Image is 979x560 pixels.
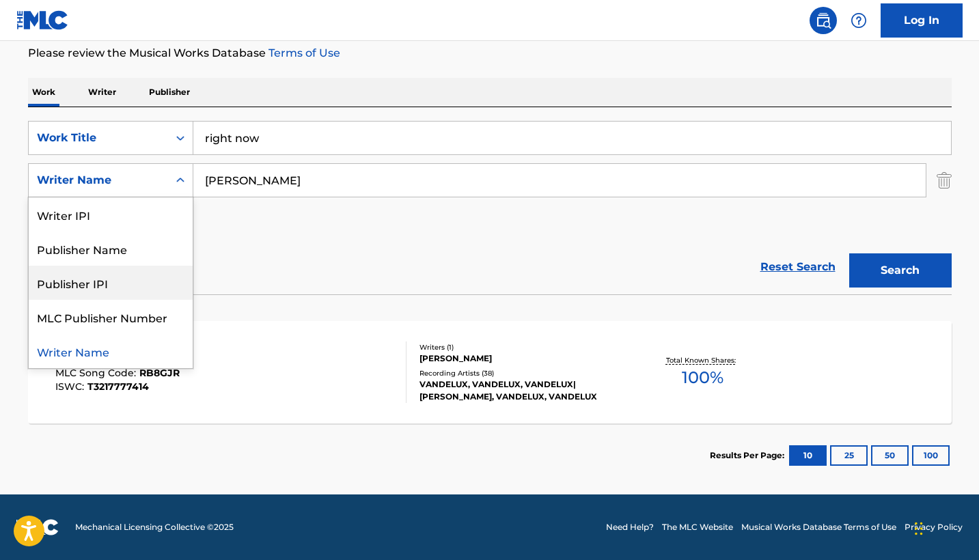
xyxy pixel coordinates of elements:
button: 25 [830,445,868,466]
span: MLC Song Code : [55,367,139,379]
div: Work Title [37,130,160,146]
button: 10 [789,445,827,466]
div: Recording Artists ( 38 ) [419,368,626,378]
a: Log In [881,3,963,38]
div: Writer IPI [29,197,193,232]
div: Writer Name [37,172,160,188]
span: Mechanical Licensing Collective © 2025 [75,521,234,533]
a: Public Search [810,7,837,34]
p: Total Known Shares: [666,355,739,365]
img: Delete Criterion [937,163,952,197]
button: 50 [871,445,909,466]
a: Terms of Use [266,46,340,59]
form: Search Form [28,121,952,294]
div: Writers ( 1 ) [419,342,626,352]
a: Musical Works Database Terms of Use [741,521,896,533]
span: ISWC : [55,380,87,393]
a: The MLC Website [662,521,733,533]
a: Privacy Policy [905,521,963,533]
img: help [851,12,867,29]
div: [PERSON_NAME] [419,352,626,365]
p: Work [28,78,59,107]
div: Drag [915,508,923,549]
iframe: Chat Widget [911,494,979,560]
button: 100 [912,445,950,466]
div: VANDELUX, VANDELUX, VANDELUX|[PERSON_NAME], VANDELUX, VANDELUX [419,378,626,403]
div: Publisher IPI [29,266,193,300]
img: search [815,12,831,29]
a: Need Help? [606,521,654,533]
div: Writer Name [29,334,193,368]
span: RB8GJR [139,367,180,379]
span: T3217777414 [87,380,149,393]
div: Help [845,7,872,34]
p: Publisher [145,78,194,107]
button: Search [849,253,952,288]
div: MLC Publisher Number [29,300,193,334]
p: Results Per Page: [710,449,788,462]
img: MLC Logo [16,10,69,30]
span: 100 % [682,365,723,390]
p: Writer [84,78,120,107]
a: Reset Search [754,252,842,282]
div: Publisher Name [29,232,193,266]
p: Please review the Musical Works Database [28,45,952,61]
a: RIGHT NOWMLC Song Code:RB8GJRISWC:T3217777414Writers (1)[PERSON_NAME]Recording Artists (38)VANDEL... [28,321,952,423]
img: logo [16,519,59,535]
